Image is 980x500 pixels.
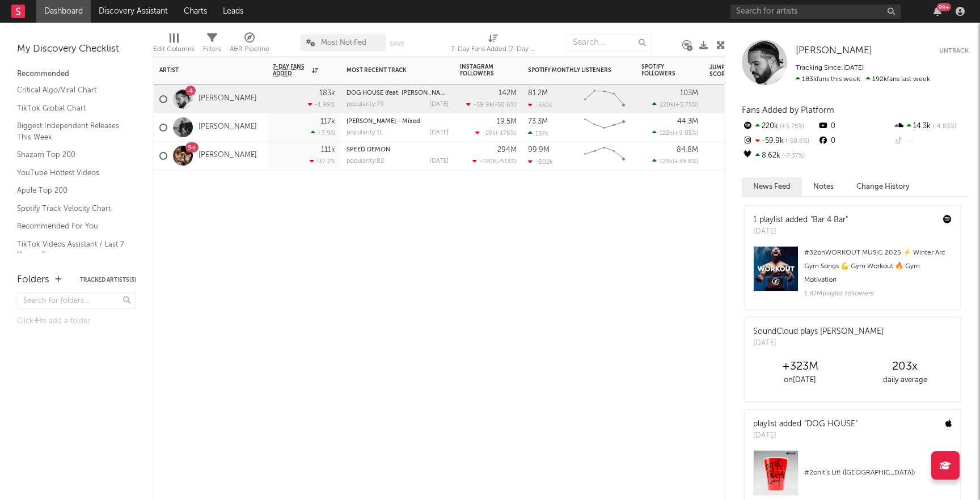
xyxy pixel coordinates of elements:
span: 123k [660,159,673,165]
div: +7.9 % [311,129,335,137]
div: ( ) [652,158,698,165]
a: [PERSON_NAME] [796,45,872,57]
div: 81.2M [528,90,548,97]
div: [DATE] [430,130,449,136]
div: ( ) [472,158,517,165]
div: # 32 on WORKOUT MUSIC 2025 ⚡ Winter Arc Gym Songs 💪 Gym Workout 🔥 Gym Motivation [804,246,952,287]
button: Untrack [939,45,969,57]
div: Spotify Followers [641,63,681,77]
span: -176 % [497,130,515,137]
div: -330k [528,101,552,109]
span: 122k [660,130,673,137]
a: [PERSON_NAME] - Mixed [347,118,420,125]
div: popularity: 79 [347,101,384,108]
div: daily average [852,374,957,387]
a: SPEED DEMON [347,147,390,153]
span: Most Notified [321,39,366,46]
div: -802k [528,158,553,166]
a: "DOG HOUSE" [804,420,857,428]
div: Recommended [17,67,136,81]
div: 73.3M [528,118,548,125]
div: 99.9M [528,146,550,154]
div: +323M [747,360,852,374]
input: Search... [567,34,652,51]
span: Fans Added by Platform [742,106,834,115]
a: TikTok Videos Assistant / Last 7 Days - Top [17,238,125,261]
div: 44.5 [709,149,755,163]
div: ( ) [475,129,517,137]
div: SoundCloud plays [PERSON_NAME] [753,326,884,338]
span: +9.05 % [674,130,696,137]
input: Search for folders... [17,293,136,309]
div: DOG HOUSE (feat. Julia Wolf & Yeat) [347,90,449,96]
span: -513 % [498,159,515,165]
div: # 2 on It’s Lit! ([GEOGRAPHIC_DATA]) [804,466,952,480]
div: -59.9k [742,134,817,149]
div: 7-Day Fans Added (7-Day Fans Added) [451,43,536,56]
div: Instagram Followers [460,63,500,77]
div: [DATE] [753,226,848,238]
div: Jump Score [709,64,738,78]
div: 220k [742,119,817,134]
button: 99+ [933,7,941,16]
div: 44.3M [677,118,698,125]
span: +5.75 % [675,102,696,108]
div: -37.2 % [310,158,335,165]
span: 7-Day Fans Added [273,63,309,77]
div: Spotify Monthly Listeners [528,67,613,74]
div: 111k [321,146,335,154]
div: 203 x [852,360,957,374]
span: +5.75 % [778,124,804,130]
div: [DATE] [753,338,884,349]
button: Save [390,41,404,47]
a: [PERSON_NAME] [198,94,257,104]
div: Most Recent Track [347,67,432,74]
a: TikTok Global Chart [17,102,125,115]
span: -50.6 % [784,138,809,145]
span: 183k fans this week [796,76,860,83]
span: Tracking Since: [DATE] [796,65,864,71]
div: [DATE] [753,430,857,442]
a: #32onWORKOUT MUSIC 2025 ⚡ Winter Arc Gym Songs 💪 Gym Workout 🔥 Gym Motivation1.87Mplaylist followers [745,246,960,309]
div: 1.87M playlist followers [804,287,952,300]
a: "Bar 4 Bar" [810,216,848,224]
span: -19k [483,130,496,137]
div: [DATE] [430,158,449,164]
div: 117k [320,118,335,125]
div: 8.62k [742,149,817,163]
span: +39.8 % [674,159,696,165]
a: DOG HOUSE (feat. [PERSON_NAME] & Yeat) [347,90,473,96]
div: Edit Columns [153,43,195,56]
div: 99 + [937,3,951,11]
div: 142M [499,90,517,97]
div: Artist [159,67,244,74]
span: -120k [480,159,496,165]
div: Filters [203,43,221,56]
span: [PERSON_NAME] [796,46,872,56]
div: ( ) [652,101,698,108]
div: 7-Day Fans Added (7-Day Fans Added) [451,28,536,61]
div: A&R Pipeline [230,28,269,61]
div: 137k [528,130,548,137]
a: Apple Top 200 [17,184,125,197]
a: YouTube Hottest Videos [17,167,125,179]
span: -50.6 % [495,102,515,108]
div: My Discovery Checklist [17,43,136,56]
button: News Feed [742,177,802,196]
button: Notes [802,177,845,196]
a: Shazam Top 200 [17,149,125,161]
div: 103M [680,90,698,97]
a: Critical Algo/Viral Chart [17,84,125,96]
div: Click to add a folder. [17,315,136,328]
span: -59.9k [474,102,493,108]
a: Spotify Track Velocity Chart [17,202,125,215]
div: 14.3k [893,119,969,134]
div: -- [893,134,969,149]
div: Luther - Mixed [347,118,449,125]
div: popularity: 11 [347,130,382,136]
svg: Chart title [579,85,630,113]
div: playlist added [753,418,857,430]
span: 220k [660,102,674,108]
a: Recommended For You [17,220,125,232]
div: A&R Pipeline [230,43,269,56]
